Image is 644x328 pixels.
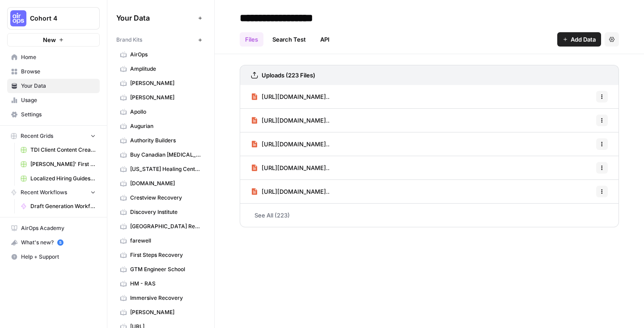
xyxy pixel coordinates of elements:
[30,202,96,210] span: Draft Generation Workflow
[7,221,100,235] a: AirOps Academy
[7,107,100,122] a: Settings
[130,79,201,87] span: [PERSON_NAME]
[10,10,26,26] img: Cohort 4 Logo
[21,253,96,261] span: Help + Support
[130,251,201,259] span: First Steps Recovery
[21,224,96,232] span: AirOps Academy
[130,65,201,73] span: Amplitude
[30,14,84,23] span: Cohort 4
[8,236,99,249] div: What's new?
[21,68,96,76] span: Browse
[116,13,195,23] span: Your Data
[116,62,205,76] a: Amplitude
[251,156,330,179] a: [URL][DOMAIN_NAME]..
[116,234,205,248] a: farewell
[116,176,205,191] a: [DOMAIN_NAME]
[7,93,100,107] a: Usage
[7,7,100,30] button: Workspace: Cohort 4
[21,82,96,90] span: Your Data
[21,188,67,196] span: Recent Workflows
[30,146,96,154] span: TDI Client Content Creation
[130,122,201,130] span: Augurian
[17,199,100,213] a: Draft Generation Workflow
[7,250,100,264] button: Help + Support
[7,50,100,64] a: Home
[116,36,142,44] span: Brand Kits
[130,51,201,59] span: AirOps
[116,133,205,148] a: Authority Builders
[251,109,330,132] a: [URL][DOMAIN_NAME]..
[116,47,205,62] a: AirOps
[262,116,330,125] span: [URL][DOMAIN_NAME]..
[262,187,330,196] span: [URL][DOMAIN_NAME]..
[130,108,201,116] span: Apollo
[315,32,335,47] a: API
[130,151,201,159] span: Buy Canadian [MEDICAL_DATA]
[59,240,61,245] text: 5
[130,308,201,316] span: [PERSON_NAME]
[130,294,201,302] span: Immersive Recovery
[21,111,96,119] span: Settings
[116,191,205,205] a: Crestview Recovery
[240,204,619,227] a: See All (223)
[116,148,205,162] a: Buy Canadian [MEDICAL_DATA]
[17,171,100,186] a: Localized Hiring Guides Grid–V1
[21,53,96,61] span: Home
[17,143,100,157] a: TDI Client Content Creation
[21,132,53,140] span: Recent Grids
[262,140,330,149] span: [URL][DOMAIN_NAME]..
[571,35,596,44] span: Add Data
[116,162,205,176] a: [US_STATE] Healing Centers
[557,32,601,47] button: Add Data
[116,105,205,119] a: Apollo
[130,94,201,102] span: [PERSON_NAME]
[130,136,201,145] span: Authority Builders
[251,180,330,203] a: [URL][DOMAIN_NAME]..
[116,277,205,291] a: HM - RAS
[43,35,56,44] span: New
[240,32,263,47] a: Files
[57,239,64,246] a: 5
[116,219,205,234] a: [GEOGRAPHIC_DATA] Recovery
[116,90,205,105] a: [PERSON_NAME]
[7,186,100,199] button: Recent Workflows
[251,65,315,85] a: Uploads (223 Files)
[262,71,315,80] h3: Uploads (223 Files)
[7,33,100,47] button: New
[7,129,100,143] button: Recent Grids
[251,132,330,156] a: [URL][DOMAIN_NAME]..
[130,208,201,216] span: Discovery Institute
[130,194,201,202] span: Crestview Recovery
[130,237,201,245] span: farewell
[116,291,205,305] a: Immersive Recovery
[130,280,201,288] span: HM - RAS
[116,305,205,319] a: [PERSON_NAME]
[116,262,205,277] a: GTM Engineer School
[17,157,100,171] a: [PERSON_NAME]' First Flow Grid
[116,76,205,90] a: [PERSON_NAME]
[30,160,96,168] span: [PERSON_NAME]' First Flow Grid
[7,64,100,79] a: Browse
[7,235,100,250] button: What's new? 5
[130,165,201,173] span: [US_STATE] Healing Centers
[267,32,311,47] a: Search Test
[116,205,205,219] a: Discovery Institute
[7,79,100,93] a: Your Data
[21,96,96,104] span: Usage
[30,175,96,183] span: Localized Hiring Guides Grid–V1
[251,85,330,108] a: [URL][DOMAIN_NAME]..
[116,119,205,133] a: Augurian
[116,248,205,262] a: First Steps Recovery
[130,222,201,230] span: [GEOGRAPHIC_DATA] Recovery
[130,179,201,187] span: [DOMAIN_NAME]
[130,265,201,273] span: GTM Engineer School
[262,92,330,101] span: [URL][DOMAIN_NAME]..
[262,163,330,172] span: [URL][DOMAIN_NAME]..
